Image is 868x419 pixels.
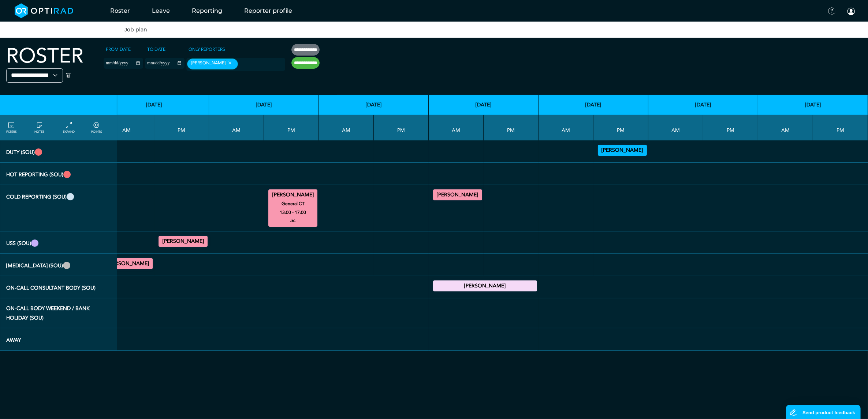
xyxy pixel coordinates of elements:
label: Only Reporters [186,44,227,55]
th: [DATE] [99,95,209,115]
th: AM [429,115,484,140]
a: FILTERS [6,121,16,134]
i: open to allocation [290,217,295,226]
summary: [PERSON_NAME] [434,282,536,290]
label: From date [104,44,133,55]
div: General US 13:00 - 17:00 [159,236,208,247]
a: collapse/expand entries [63,121,75,134]
th: [DATE] [648,95,758,115]
th: [DATE] [429,95,539,115]
div: On-Call Consultant Body 17:00 - 21:00 [433,280,537,291]
summary: [PERSON_NAME] [160,237,206,246]
summary: [PERSON_NAME] [105,259,152,268]
th: [DATE] [319,95,429,115]
div: [PERSON_NAME] [187,58,238,69]
div: General CT 13:00 - 17:00 [268,189,317,227]
th: PM [484,115,539,140]
div: Vetting (30 PF Points) 13:00 - 17:00 [598,145,647,156]
div: General CT 09:30 - 12:30 [433,189,482,200]
th: PM [374,115,429,140]
div: FLU General Adult 10:00 - 13:00 [104,258,153,269]
small: 13:00 - 17:00 [280,208,306,217]
small: General CT [265,199,321,208]
th: PM [154,115,209,140]
th: PM [593,115,648,140]
th: AM [758,115,813,140]
summary: [PERSON_NAME] [599,146,646,155]
th: [DATE] [209,95,319,115]
th: AM [648,115,703,140]
th: [DATE] [758,95,868,115]
a: Job plan [124,26,147,33]
th: PM [264,115,319,140]
h2: Roster [6,44,83,68]
th: PM [703,115,758,140]
a: show/hide notes [34,121,44,134]
th: AM [539,115,593,140]
th: AM [99,115,154,140]
th: [DATE] [539,95,648,115]
img: brand-opti-rad-logos-blue-and-white-d2f68631ba2948856bd03f2d395fb146ddc8fb01b4b6e9315ea85fa773367... [15,3,74,18]
th: PM [813,115,868,140]
label: To date [145,44,168,55]
input: null [239,61,276,68]
button: Remove item: '8f6c46f2-3453-42a8-890f-0d052f8d4a0f' [226,60,234,65]
th: AM [209,115,264,140]
th: AM [319,115,374,140]
summary: [PERSON_NAME] [269,190,316,199]
summary: [PERSON_NAME] [434,190,481,199]
a: collapse/expand expected points [91,121,102,134]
